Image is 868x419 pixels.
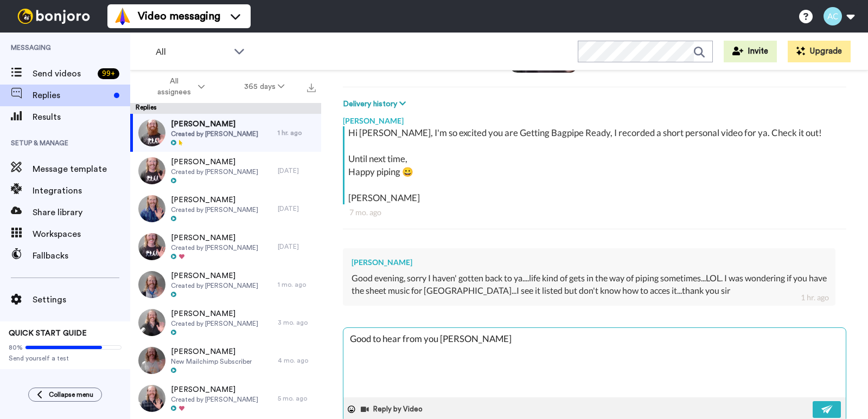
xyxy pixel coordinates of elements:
span: [PERSON_NAME] [171,233,258,243]
span: [PERSON_NAME] [171,119,258,130]
button: Delivery history [343,98,409,110]
a: [PERSON_NAME]Created by [PERSON_NAME]5 mo. ago [130,379,321,417]
div: 7 mo. ago [349,207,840,218]
div: [DATE] [278,166,316,175]
span: Send yourself a test [9,354,122,363]
span: Created by [PERSON_NAME] [171,319,258,328]
span: Settings [33,293,130,306]
div: 1 hr. ago [278,128,316,137]
span: Created by [PERSON_NAME] [171,395,258,404]
span: Created by [PERSON_NAME] [171,205,258,214]
span: Collapse menu [49,390,93,399]
span: Workspaces [33,228,130,241]
span: Created by [PERSON_NAME] [171,130,258,138]
button: Reply by Video [360,401,426,417]
span: [PERSON_NAME] [171,346,252,357]
div: Replies [130,103,321,114]
div: 1 mo. ago [278,280,316,289]
img: send-white.svg [821,405,833,414]
span: [PERSON_NAME] [171,157,258,167]
a: [PERSON_NAME]Created by [PERSON_NAME][DATE] [130,190,321,228]
div: Hi [PERSON_NAME], I'm so excited you are Getting Bagpipe Ready, I recorded a short personal video... [348,126,844,204]
img: export.svg [307,83,316,92]
img: vm-color.svg [114,8,131,25]
span: Results [33,111,130,124]
a: [PERSON_NAME]New Mailchimp Subscriber4 mo. ago [130,341,321,379]
span: QUICK START GUIDE [9,330,87,337]
div: 4 mo. ago [278,356,316,365]
div: [PERSON_NAME] [352,257,827,268]
span: New Mailchimp Subscriber [171,357,252,366]
span: Message template [33,163,130,176]
div: [DATE] [278,204,316,213]
textarea: Good to hear from you [PERSON_NAME] [343,328,846,397]
img: bj-logo-header-white.svg [13,9,94,24]
span: 80% [9,343,23,352]
button: Upgrade [788,41,851,62]
span: Created by [PERSON_NAME] [171,167,258,176]
div: 1 hr. ago [801,292,829,303]
a: [PERSON_NAME]Created by [PERSON_NAME]1 mo. ago [130,266,321,304]
button: 365 days [225,77,304,96]
img: 6a4c5faf-c9c1-495e-b9c6-f1e67b88af3e-thumb.jpg [138,157,165,184]
button: Export all results that match these filters now. [304,79,319,95]
img: 66d08c84-c692-4556-b5a1-7839043230dd-thumb.jpg [138,271,165,298]
a: [PERSON_NAME]Created by [PERSON_NAME][DATE] [130,152,321,190]
span: Send videos [33,67,93,80]
div: [DATE] [278,242,316,251]
div: 5 mo. ago [278,394,316,403]
span: Integrations [33,184,130,197]
span: Fallbacks [33,249,130,262]
button: Collapse menu [28,388,102,402]
span: Share library [33,206,130,219]
a: [PERSON_NAME]Created by [PERSON_NAME]3 mo. ago [130,304,321,341]
div: 99 + [98,68,119,79]
span: [PERSON_NAME] [171,384,258,395]
span: All [156,46,228,59]
img: a20eb022-f254-4bd6-9d7f-9d9b76c3a3a3-thumb.jpg [138,233,165,260]
a: [PERSON_NAME]Created by [PERSON_NAME]1 hr. ago [130,114,321,152]
span: Created by [PERSON_NAME] [171,281,258,290]
div: Good evening, sorry I haven' gotten back to ya....life kind of gets in the way of piping sometime... [352,272,827,297]
button: All assignees [132,72,225,102]
span: Replies [33,89,110,102]
span: [PERSON_NAME] [171,308,258,319]
button: Invite [724,41,777,62]
span: [PERSON_NAME] [171,195,258,205]
a: [PERSON_NAME]Created by [PERSON_NAME][DATE] [130,228,321,266]
img: 1262a4f7-7e10-4839-83b2-cb1acb55518d-thumb.jpg [138,309,165,336]
img: a87e0624-4581-4c9b-acf8-0b9d196715e5-thumb.jpg [138,119,165,146]
div: 3 mo. ago [278,318,316,327]
img: 407eaac6-d3a0-4a8a-8fc9-830a052e8852-thumb.jpg [138,195,165,222]
span: [PERSON_NAME] [171,270,258,281]
span: All assignees [152,76,196,98]
div: [PERSON_NAME] [343,110,846,126]
img: 0a62c63e-bb28-468e-a171-956f4ef30383-thumb.jpg [138,347,165,374]
span: Created by [PERSON_NAME] [171,243,258,252]
img: 84ff2ce2-0093-440d-8456-963df9fa1b85-thumb.jpg [138,385,165,412]
span: Video messaging [138,9,220,24]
